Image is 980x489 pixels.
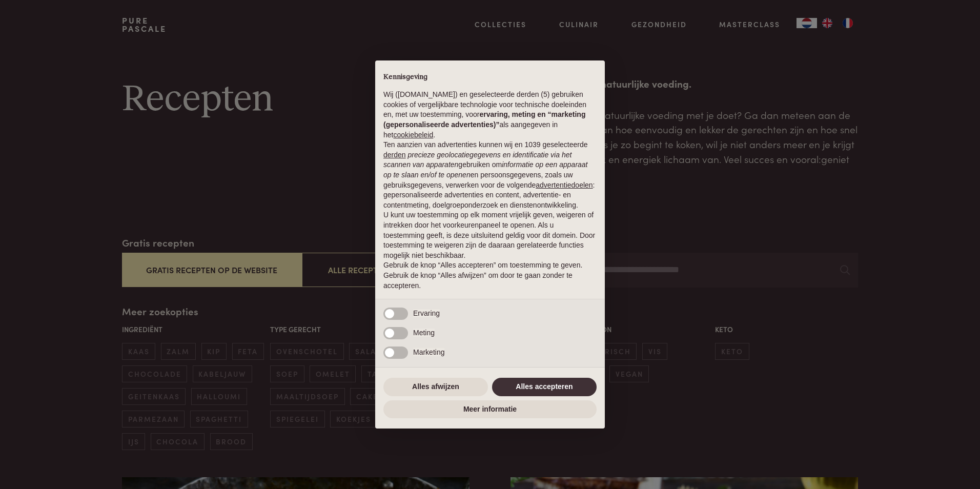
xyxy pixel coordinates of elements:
a: cookiebeleid [393,131,433,139]
p: U kunt uw toestemming op elk moment vrijelijk geven, weigeren of intrekken door het voorkeurenpan... [383,210,597,260]
button: Alles accepteren [492,378,597,396]
p: Gebruik de knop “Alles accepteren” om toestemming te geven. Gebruik de knop “Alles afwijzen” om d... [383,260,597,291]
em: precieze geolocatiegegevens en identificatie via het scannen van apparaten [383,151,571,169]
p: Wij ([DOMAIN_NAME]) en geselecteerde derden (5) gebruiken cookies of vergelijkbare technologie vo... [383,90,597,140]
span: Ervaring [413,309,440,317]
p: Ten aanzien van advertenties kunnen wij en 1039 geselecteerde gebruiken om en persoonsgegevens, z... [383,140,597,210]
strong: ervaring, meting en “marketing (gepersonaliseerde advertenties)” [383,110,585,129]
em: informatie op een apparaat op te slaan en/of te openen [383,160,588,179]
span: Meting [413,329,435,337]
span: Marketing [413,348,444,356]
button: derden [383,150,406,160]
button: advertentiedoelen [536,180,593,191]
h2: Kennisgeving [383,73,597,82]
button: Meer informatie [383,400,597,419]
button: Alles afwijzen [383,378,488,396]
